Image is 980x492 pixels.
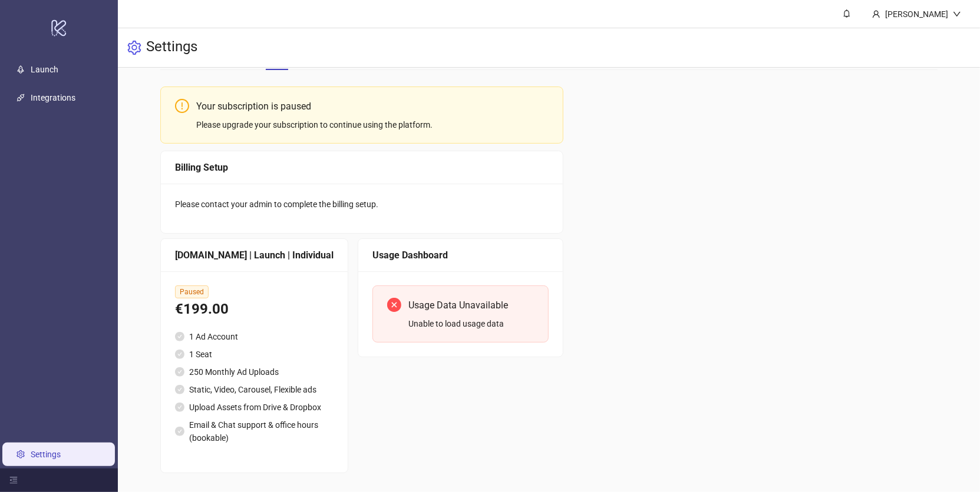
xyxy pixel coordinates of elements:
div: Unable to load usage data [408,317,534,330]
li: Upload Assets from Drive & Dropbox [175,401,334,414]
span: check-circle [175,427,184,436]
a: Settings [31,450,61,459]
span: setting [127,41,141,55]
li: 250 Monthly Ad Uploads [175,365,334,378]
span: bell [843,9,851,18]
span: exclamation-circle [175,99,189,113]
span: close-circle [387,298,401,312]
span: Paused [175,285,209,298]
div: Your subscription is paused [196,99,549,114]
span: check-circle [175,403,184,412]
li: Email & Chat support & office hours (bookable) [175,418,334,444]
li: Static, Video, Carousel, Flexible ads [175,383,334,396]
a: Launch [31,65,58,74]
span: down [953,10,961,18]
div: Usage Data Unavailable [408,298,534,313]
span: check-circle [175,385,184,394]
span: check-circle [175,367,184,377]
div: Please upgrade your subscription to continue using the platform. [196,118,549,131]
div: [DOMAIN_NAME] | Launch | Individual [175,248,334,262]
div: [PERSON_NAME] [880,8,953,21]
span: user [872,10,880,18]
li: 1 Seat [175,348,334,361]
span: menu-fold [9,476,18,484]
div: Billing Setup [175,160,549,175]
span: check-circle [175,350,184,359]
span: check-circle [175,332,184,341]
a: Integrations [31,93,75,102]
div: €199.00 [175,298,334,321]
div: Usage Dashboard [372,248,549,262]
h3: Settings [146,38,197,58]
li: 1 Ad Account [175,330,334,343]
div: Please contact your admin to complete the billing setup. [175,198,549,211]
